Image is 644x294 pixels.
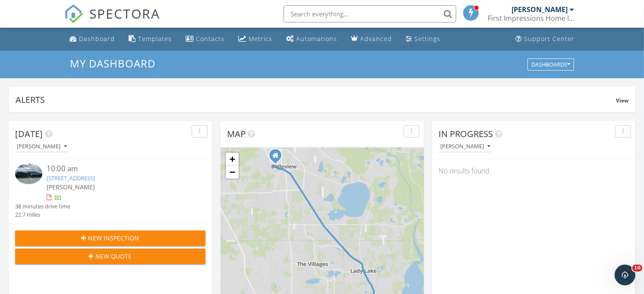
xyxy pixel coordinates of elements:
[15,230,205,246] button: New Inspection
[16,94,616,105] div: Alerts
[360,35,392,43] div: Advanced
[402,31,444,47] a: Settings
[79,35,115,43] div: Dashboard
[275,155,281,160] div: 10849 SE 51st Ct, Belleview FL 34420
[196,35,224,43] div: Contacts
[70,56,155,70] span: My Dashboard
[47,174,95,182] a: [STREET_ADDRESS]
[88,233,139,243] span: New Inspection
[283,31,341,47] a: Automations (Basic)
[15,211,70,219] div: 22.7 miles
[226,153,239,166] a: Zoom in
[47,163,189,174] div: 10:00 am
[96,252,132,261] span: New Quote
[89,4,160,22] span: SPECTORA
[616,97,628,104] span: View
[227,128,246,140] span: Map
[17,144,67,150] div: [PERSON_NAME]
[440,144,490,150] div: [PERSON_NAME]
[511,5,568,14] div: [PERSON_NAME]
[125,31,175,47] a: Templates
[284,5,456,22] input: Search everything...
[249,35,272,43] div: Metrics
[15,163,205,219] a: 10:00 am [STREET_ADDRESS] [PERSON_NAME] 38 minutes drive time 22.7 miles
[15,163,42,184] img: 9413914%2Fcover_photos%2FT3o29yKXf3w5ijzYkBaC%2Fsmall.jpg
[512,31,578,47] a: Support Center
[296,35,337,43] div: Automations
[226,166,239,179] a: Zoom out
[47,183,95,191] span: [PERSON_NAME]
[432,159,635,182] div: No results found
[64,12,160,30] a: SPECTORA
[182,31,228,47] a: Contacts
[439,141,492,153] button: [PERSON_NAME]
[347,31,395,47] a: Advanced
[527,58,574,70] button: Dashboards
[615,265,635,285] iframe: Intercom live chat
[235,31,276,47] a: Metrics
[15,249,205,264] button: New Quote
[524,35,575,43] div: Support Center
[15,202,70,211] div: 38 minutes drive time
[15,141,69,153] button: [PERSON_NAME]
[488,14,574,22] div: First Impressions Home Inspections, LLC
[414,35,440,43] div: Settings
[66,31,118,47] a: Dashboard
[64,4,83,23] img: The Best Home Inspection Software - Spectora
[138,35,172,43] div: Templates
[632,265,642,272] span: 10
[439,128,493,140] span: In Progress
[15,128,43,140] span: [DATE]
[531,61,570,67] div: Dashboards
